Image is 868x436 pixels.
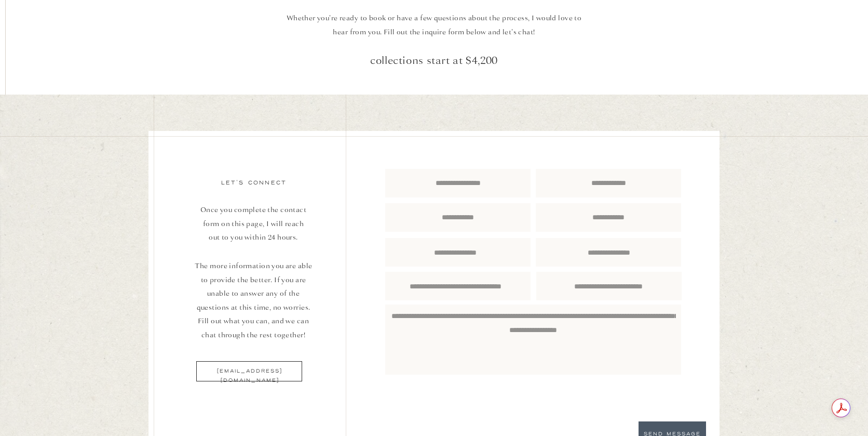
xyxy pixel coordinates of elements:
[198,203,308,258] p: Once you complete the contact form on this page, I will reach out to you within 24 hours.
[278,11,590,42] p: Whether you're ready to book or have a few questions about the process, I would love to hear from...
[194,178,314,188] p: let's connect
[278,50,590,69] p: collections start at $4,200
[190,367,309,375] a: [EMAIL_ADDRESS][DOMAIN_NAME]
[193,259,314,342] p: The more information you are able to provide the better. If you are unable to answer any of the q...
